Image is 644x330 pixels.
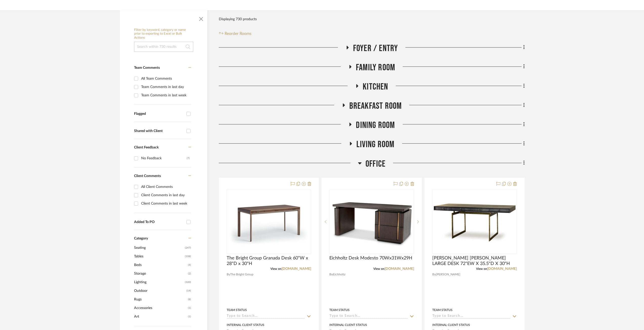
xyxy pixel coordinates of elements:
[141,183,190,191] div: All Client Comments
[134,269,187,278] span: Storage
[227,308,247,312] div: Team Status
[134,220,184,224] div: Added To PO
[353,43,398,54] span: FOYER / ENTRY
[134,146,159,149] span: Client Feedback
[329,255,412,261] span: Eichholtz Desk Modesto 70Wx31Wx29H
[134,174,161,178] span: Client Comments
[356,120,395,131] span: DINING ROOM
[134,295,187,304] span: Rugs
[134,287,185,295] span: Outdoor
[141,154,187,162] div: No Feedback
[330,198,413,246] img: Eichholtz Desk Modesto 70Wx31Wx29H
[349,101,402,112] span: BREAKFAST ROOM
[188,313,191,321] span: (1)
[432,255,517,267] span: [PERSON_NAME] [PERSON_NAME] LARGE DESK 72"EW X 35.5"D X 30"H
[227,255,311,267] span: The Bright Group Granada Desk 60"W x 28"D x 30"H
[134,28,193,40] h6: Filter by keyword, category or name prior to exporting to Excel or Bulk Actions
[225,31,251,37] span: Reorder Rooms
[134,278,184,287] span: Lighting
[134,304,187,312] span: Accessories
[329,314,408,319] input: Type to Search…
[187,154,190,162] div: (7)
[270,267,282,270] span: View on
[487,267,517,271] a: [DOMAIN_NAME]
[186,287,191,295] span: (14)
[134,236,148,241] span: Category
[432,308,453,312] div: Team Status
[432,272,436,277] span: By
[333,272,345,277] span: Eichholtz
[432,314,511,319] input: Type to Search…
[363,81,388,92] span: KITCHEN
[384,267,414,271] a: [DOMAIN_NAME]
[134,261,187,269] span: Beds
[134,112,184,116] div: Flagged
[134,252,184,261] span: Tables
[329,323,367,327] div: Internal Client Status
[185,278,191,286] span: (320)
[476,267,487,270] span: View on
[196,13,206,23] button: Close
[141,91,190,99] div: Team Comments in last week
[366,159,385,169] span: OFFICE
[134,129,184,133] div: Shared with Client
[134,244,184,252] span: Seating
[227,190,311,253] img: The Bright Group Granada Desk 60"W x 28"D x 30"H
[219,14,257,24] div: Displaying 730 products
[141,83,190,91] div: Team Comments in last day
[433,200,516,244] img: JULIAN CHICHESTER CORTES LARGE DESK 72"EW X 35.5"D X 30"H
[134,312,187,321] span: Art
[436,272,460,277] span: [PERSON_NAME]
[141,200,190,208] div: Client Comments in last week
[141,191,190,199] div: Client Comments in last day
[185,252,191,260] span: (108)
[227,323,264,327] div: Internal Client Status
[141,75,190,83] div: All Team Comments
[373,267,384,270] span: View on
[188,270,191,278] span: (2)
[330,190,414,254] div: 0
[329,308,350,312] div: Team Status
[356,62,395,73] span: FAMILY ROOM
[188,295,191,303] span: (8)
[432,323,470,327] div: Internal Client Status
[227,314,305,319] input: Type to Search…
[329,272,333,277] span: By
[188,304,191,312] span: (1)
[227,272,230,277] span: By
[188,261,191,269] span: (4)
[134,66,160,70] span: Team Comments
[185,244,191,252] span: (247)
[282,267,311,271] a: [DOMAIN_NAME]
[219,31,251,37] button: Reorder Rooms
[134,42,193,52] input: Search within 730 results
[356,139,394,150] span: LIVING ROOM
[230,272,253,277] span: The Bright Group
